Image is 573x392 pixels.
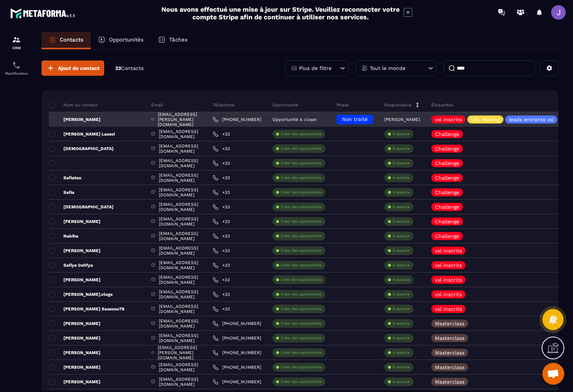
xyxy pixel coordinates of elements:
p: Téléphone [213,102,235,108]
p: Challenge [435,204,459,209]
p: Créer des opportunités [281,146,322,151]
a: +33 [213,219,230,224]
p: Responsable [384,102,412,108]
p: Créer des opportunités [281,321,322,326]
p: Tout le monde [370,66,405,71]
p: 33 [115,65,144,72]
p: [PERSON_NAME] [49,277,101,283]
p: vsl inscrits [435,277,462,282]
p: À associe [393,219,410,224]
a: [PHONE_NUMBER] [213,321,261,326]
p: Créer des opportunités [281,336,322,341]
p: Créer des opportunités [281,190,322,195]
p: [PERSON_NAME] Sassoou78 [49,306,125,312]
p: Nom du contact [49,102,98,108]
p: [PERSON_NAME].vlogs [49,291,113,297]
a: +33 [213,160,230,166]
p: [PERSON_NAME] Lassoi [49,131,115,137]
a: +33 [213,175,230,181]
p: À associe [393,336,410,341]
p: [PERSON_NAME] [49,117,101,122]
p: Créer des opportunités [281,292,322,297]
p: À associe [393,146,410,151]
p: vsl inscrits [435,306,462,311]
a: +33 [213,291,230,297]
h2: Nous avons effectué une mise à jour sur Stripe. Veuillez reconnecter votre compte Stripe afin de ... [161,5,400,21]
p: À associe [393,263,410,268]
img: formation [12,35,21,44]
img: logo [10,7,76,20]
p: Opportunités [109,36,144,43]
span: Ajout de contact [58,64,99,72]
p: Nabiha [49,233,78,239]
p: Contacts [60,36,83,43]
p: vsl inscrits [435,263,462,268]
p: Challenge [435,161,459,166]
p: CRM [2,46,31,50]
p: leads entrants vsl [509,117,554,122]
p: Challenge [435,234,459,239]
p: [PERSON_NAME] [384,117,420,122]
p: [PERSON_NAME] [49,321,101,326]
p: Plus de filtre [299,66,331,71]
p: Safiatou [49,175,81,181]
p: À associe [393,365,410,370]
p: [PERSON_NAME] [49,379,101,385]
p: À associe [393,190,410,195]
p: À associe [393,132,410,137]
p: Opportunité [272,102,298,108]
p: Challenge [435,132,459,137]
a: +33 [213,306,230,312]
p: À associe [393,292,410,297]
a: +33 [213,262,230,268]
p: Challenge [435,190,459,195]
span: Contacts [121,65,144,71]
a: +33 [213,189,230,195]
p: VSL Mailing [471,117,500,122]
a: +33 [213,146,230,152]
p: Tâches [169,36,188,43]
a: +33 [213,204,230,210]
p: Créer des opportunités [281,379,322,384]
p: [PERSON_NAME] [49,219,101,224]
p: À associe [393,234,410,239]
p: [PERSON_NAME] [49,364,101,370]
p: Créer des opportunités [281,248,322,253]
a: Contacts [42,32,91,49]
a: [PHONE_NUMBER] [213,350,261,356]
p: Challenge [435,175,459,180]
p: [PERSON_NAME] [49,248,101,254]
p: Créer des opportunités [281,161,322,166]
p: Email [151,102,163,108]
p: À associe [393,350,410,355]
p: vsl inscrits [435,248,462,253]
span: Non traité [342,116,368,122]
p: Créer des opportunités [281,132,322,137]
p: Étiquettes [431,102,453,108]
p: Phase [337,102,349,108]
p: À associe [393,321,410,326]
p: Créer des opportunités [281,175,322,180]
a: +33 [213,233,230,239]
p: Créer des opportunités [281,263,322,268]
a: +33 [213,248,230,254]
p: [DEMOGRAPHIC_DATA] [49,204,114,210]
img: scheduler [12,61,21,70]
p: Masterclass [435,350,464,355]
p: Créer des opportunités [281,350,322,355]
p: À associe [393,306,410,311]
button: Ajout de contact [42,60,104,76]
a: [PHONE_NUMBER] [213,379,261,385]
a: [PHONE_NUMBER] [213,117,261,122]
p: vsl inscrits [435,292,462,297]
div: Ouvrir le chat [542,363,564,385]
p: Masterclass [435,336,464,341]
a: Opportunités [91,32,151,49]
a: [PHONE_NUMBER] [213,335,261,341]
p: Masterclass [435,365,464,370]
p: À associe [393,277,410,282]
p: À associe [393,204,410,209]
p: [DEMOGRAPHIC_DATA] [49,146,114,152]
p: Challenge [435,146,459,151]
p: Challenge [435,219,459,224]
